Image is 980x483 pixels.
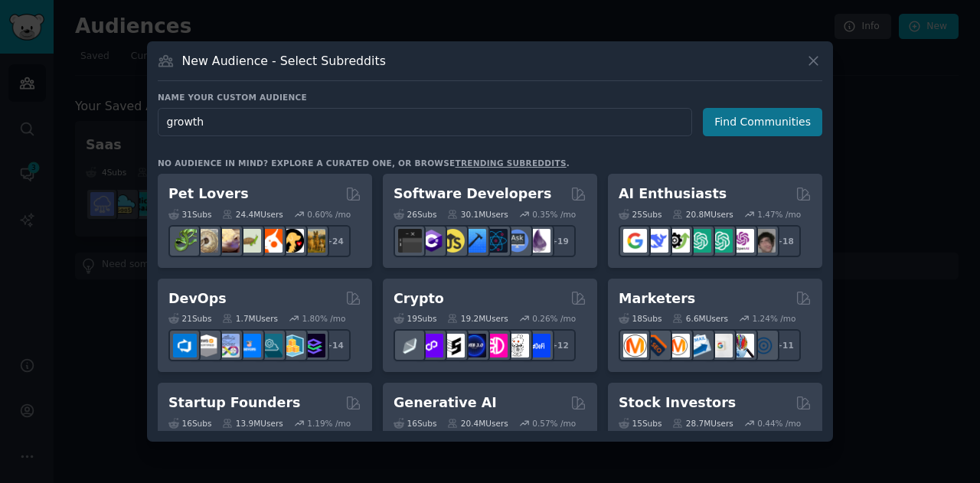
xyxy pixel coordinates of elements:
[619,209,661,220] div: 25 Sub s
[420,229,443,253] img: csharp
[394,289,444,308] h2: Crypto
[752,229,776,253] img: ArtificalIntelligence
[623,229,647,253] img: GoogleGeminiAI
[216,334,240,357] img: Docker_DevOps
[394,184,551,204] h2: Software Developers
[462,334,486,357] img: web3
[532,209,576,220] div: 0.35 % /mo
[173,229,197,253] img: herpetology
[280,334,304,357] img: aws_cdk
[441,229,465,253] img: learnjavascript
[447,209,508,220] div: 30.1M Users
[280,229,304,253] img: PetAdvice
[394,393,497,413] h2: Generative AI
[173,334,197,357] img: azuredevops
[730,334,754,357] img: MarketingResearch
[302,229,325,253] img: dogbreed
[216,229,240,253] img: leopardgeckos
[222,418,283,429] div: 13.9M Users
[302,334,325,357] img: PlatformEngineers
[666,229,690,253] img: AItoolsCatalog
[168,418,211,429] div: 16 Sub s
[757,418,801,429] div: 0.44 % /mo
[398,229,422,253] img: software
[623,334,647,357] img: content_marketing
[398,334,422,357] img: ethfinance
[752,334,776,357] img: OnlineMarketing
[753,313,796,324] div: 1.24 % /mo
[672,209,733,220] div: 20.8M Users
[394,313,436,324] div: 19 Sub s
[441,334,465,357] img: ethstaker
[544,329,576,361] div: + 12
[484,229,508,253] img: reactnative
[158,158,570,168] div: No audience in mind? Explore a curated one, or browse .
[757,209,801,220] div: 1.47 % /mo
[703,108,822,136] button: Find Communities
[307,209,351,220] div: 0.60 % /mo
[194,229,218,253] img: ballpython
[259,334,283,357] img: platformengineering
[688,334,711,357] img: Emailmarketing
[237,229,261,253] img: turtle
[222,209,283,220] div: 24.4M Users
[168,393,300,413] h2: Startup Founders
[259,229,283,253] img: cockatiel
[484,334,508,357] img: defiblockchain
[532,418,576,429] div: 0.57 % /mo
[688,229,711,253] img: chatgpt_promptDesign
[462,229,486,253] img: iOSProgramming
[672,313,728,324] div: 6.6M Users
[505,229,529,253] img: AskComputerScience
[645,334,668,357] img: bigseo
[447,418,508,429] div: 20.4M Users
[532,313,576,324] div: 0.26 % /mo
[237,334,261,357] img: DevOpsLinks
[769,329,801,361] div: + 11
[619,289,695,308] h2: Marketers
[619,313,661,324] div: 18 Sub s
[666,334,690,357] img: AskMarketing
[672,418,733,429] div: 28.7M Users
[527,334,550,357] img: defi_
[222,313,278,324] div: 1.7M Users
[645,229,668,253] img: DeepSeek
[544,225,576,257] div: + 19
[302,313,346,324] div: 1.80 % /mo
[168,289,227,308] h2: DevOps
[447,313,508,324] div: 19.2M Users
[420,334,443,357] img: 0xPolygon
[709,229,733,253] img: chatgpt_prompts_
[168,209,211,220] div: 31 Sub s
[182,53,386,69] h3: New Audience - Select Subreddits
[394,418,436,429] div: 16 Sub s
[168,313,211,324] div: 21 Sub s
[730,229,754,253] img: OpenAIDev
[318,329,351,361] div: + 14
[619,184,727,204] h2: AI Enthusiasts
[455,158,566,168] a: trending subreddits
[158,108,692,136] input: Pick a short name, like "Digital Marketers" or "Movie-Goers"
[168,184,249,204] h2: Pet Lovers
[318,225,351,257] div: + 24
[505,334,529,357] img: CryptoNews
[307,418,351,429] div: 1.19 % /mo
[619,393,736,413] h2: Stock Investors
[709,334,733,357] img: googleads
[769,225,801,257] div: + 18
[158,92,822,103] h3: Name your custom audience
[394,209,436,220] div: 26 Sub s
[527,229,550,253] img: elixir
[194,334,218,357] img: AWS_Certified_Experts
[619,418,661,429] div: 15 Sub s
